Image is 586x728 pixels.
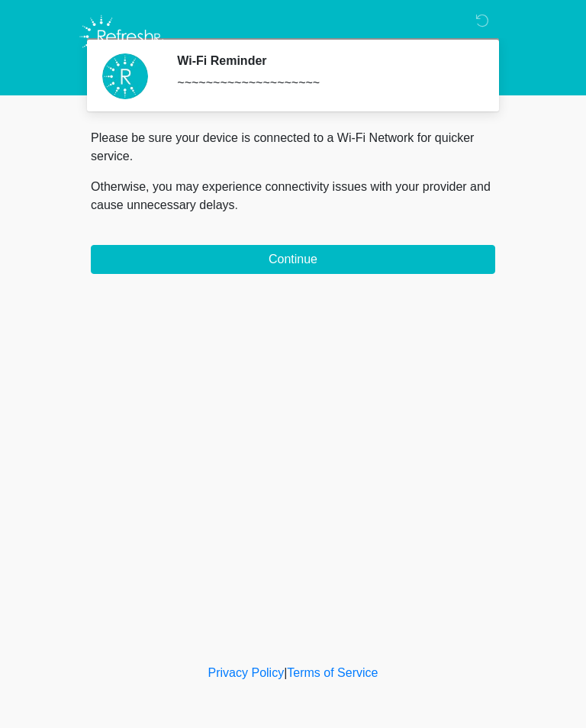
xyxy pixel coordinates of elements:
a: | [284,666,287,679]
img: Agent Avatar [102,53,148,99]
button: Continue [91,245,495,274]
img: Refresh RX Logo [76,11,168,62]
a: Privacy Policy [208,666,285,679]
span: . [235,198,238,211]
div: ~~~~~~~~~~~~~~~~~~~~ [177,74,472,92]
p: Otherwise, you may experience connectivity issues with your provider and cause unnecessary delays [91,178,495,214]
p: Please be sure your device is connected to a Wi-Fi Network for quicker service. [91,129,495,166]
a: Terms of Service [287,666,378,679]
